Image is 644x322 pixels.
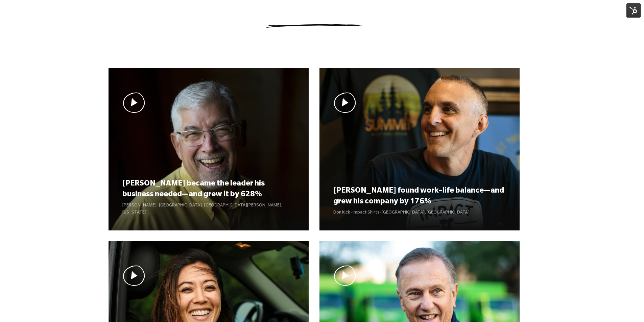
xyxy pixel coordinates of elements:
h3: [PERSON_NAME] found work–life balance—and grew his company by 176% [333,186,505,207]
p: [PERSON_NAME] · [GEOGRAPHIC_DATA] · [GEOGRAPHIC_DATA][PERSON_NAME], [US_STATE] [122,202,294,217]
h3: [PERSON_NAME] became the leader his business needed—and grew it by 628% [122,179,294,200]
a: Play Video Play Video [PERSON_NAME] became the leader his business needed—and grew it by 628% [PE... [109,68,309,230]
img: HubSpot Tools Menu Toggle [626,3,641,18]
img: Play Video [122,265,146,286]
img: Play Video [333,92,357,113]
a: Play Video Play Video [PERSON_NAME] found work–life balance—and grew his company by 176% Don Kick... [319,68,520,230]
img: Play Video [122,92,146,113]
p: Don Kick · Impact Shirts · [GEOGRAPHIC_DATA], [GEOGRAPHIC_DATA] [333,209,505,217]
img: Play Video [333,265,357,286]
